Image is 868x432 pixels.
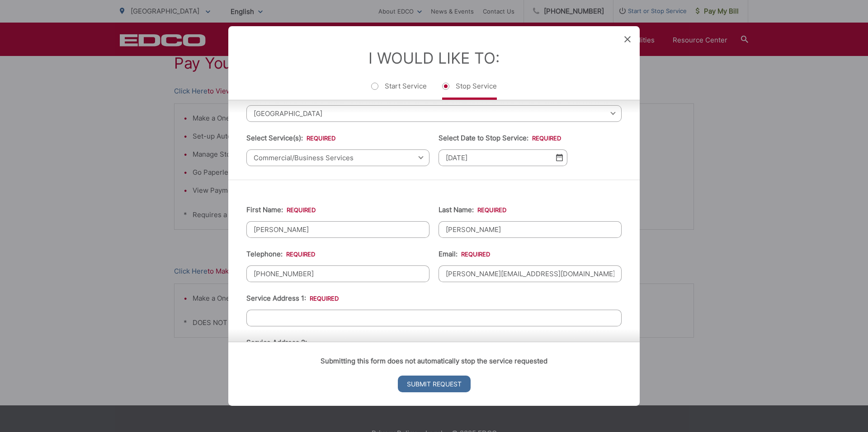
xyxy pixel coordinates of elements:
label: Select Service(s): [246,134,335,142]
label: Select Date to Stop Service: [439,134,561,142]
label: I Would Like To: [368,49,500,67]
strong: Submitting this form does not automatically stop the service requested [321,357,547,365]
input: Submit Request [398,376,471,392]
label: Email: [439,250,490,258]
label: Stop Service [442,82,497,100]
label: Service Address 1: [246,294,339,302]
span: [GEOGRAPHIC_DATA] [246,105,622,122]
label: Start Service [371,82,427,100]
label: First Name: [246,206,316,214]
img: Select date [556,154,563,162]
label: Last Name: [439,206,506,214]
label: Telephone: [246,250,315,258]
span: Commercial/Business Services [246,149,429,166]
input: Select date [439,149,567,166]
